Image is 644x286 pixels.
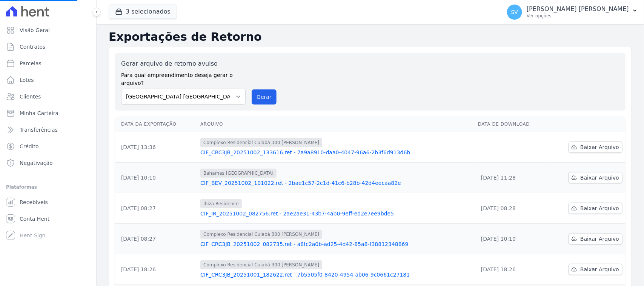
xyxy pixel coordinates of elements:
[20,109,58,117] span: Minha Carteira
[511,9,518,15] span: SV
[115,193,197,224] td: [DATE] 08:27
[121,68,246,87] label: Para qual empreendimento deseja gerar o arquivo?
[475,117,549,132] th: Data de Download
[3,72,93,88] a: Lotes
[20,76,34,84] span: Lotes
[115,163,197,193] td: [DATE] 10:10
[475,163,549,193] td: [DATE] 11:28
[569,141,622,153] a: Baixar Arquivo
[20,43,45,51] span: Contratos
[20,215,49,223] span: Conta Hent
[569,233,622,244] a: Baixar Arquivo
[580,143,619,151] span: Baixar Arquivo
[475,193,549,224] td: [DATE] 08:28
[109,5,177,19] button: 3 selecionados
[197,117,475,132] th: Arquivo
[200,230,322,239] span: Complexo Residencial Cuiabá 300 [PERSON_NAME]
[3,195,93,210] a: Recebíveis
[200,210,472,217] a: CIF_IR_20251002_082756.ret - 2ae2ae31-43b7-4ab0-9eff-ed2e7ee9bde5
[569,172,622,183] a: Baixar Arquivo
[3,122,93,137] a: Transferências
[115,117,197,132] th: Data da Exportação
[580,205,619,212] span: Baixar Arquivo
[252,89,277,105] button: Gerar
[501,2,644,23] button: SV [PERSON_NAME] [PERSON_NAME] Ver opções
[3,211,93,226] a: Conta Hent
[20,126,58,134] span: Transferências
[200,199,241,208] span: Ibiza Residence
[20,60,41,67] span: Parcelas
[3,139,93,154] a: Crédito
[3,155,93,171] a: Negativação
[115,254,197,285] td: [DATE] 18:26
[200,149,472,156] a: CIF_CRC3JB_20251002_133616.ret - 7a9a8910-daa0-4047-96a6-2b3f6d913d6b
[200,260,322,269] span: Complexo Residencial Cuiabá 300 [PERSON_NAME]
[20,93,41,100] span: Clientes
[527,13,629,19] p: Ver opções
[200,271,472,278] a: CIF_CRC3JB_20251001_182622.ret - 7b5505f0-8420-4954-ab06-9c0661c27181
[109,30,632,44] h2: Exportações de Retorno
[3,23,93,38] a: Visão Geral
[569,264,622,275] a: Baixar Arquivo
[580,174,619,181] span: Baixar Arquivo
[200,169,277,178] span: Bahamas [GEOGRAPHIC_DATA]
[115,224,197,254] td: [DATE] 08:27
[115,132,197,163] td: [DATE] 13:36
[20,198,48,206] span: Recebíveis
[3,106,93,121] a: Minha Carteira
[3,56,93,71] a: Parcelas
[200,138,322,147] span: Complexo Residencial Cuiabá 300 [PERSON_NAME]
[475,254,549,285] td: [DATE] 18:26
[475,224,549,254] td: [DATE] 10:10
[6,183,90,192] div: Plataformas
[569,203,622,214] a: Baixar Arquivo
[580,235,619,243] span: Baixar Arquivo
[200,179,472,187] a: CIF_BEV_20251002_101022.ret - 2bae1c57-2c1d-41c6-b28b-42d4eecaa82e
[121,59,246,68] label: Gerar arquivo de retorno avulso
[20,159,53,167] span: Negativação
[3,89,93,104] a: Clientes
[20,143,39,150] span: Crédito
[527,5,629,13] p: [PERSON_NAME] [PERSON_NAME]
[200,240,472,248] a: CIF_CRC3JB_20251002_082735.ret - a8fc2a0b-ad25-4d42-85a8-f38812348869
[3,39,93,54] a: Contratos
[580,266,619,273] span: Baixar Arquivo
[20,26,50,34] span: Visão Geral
